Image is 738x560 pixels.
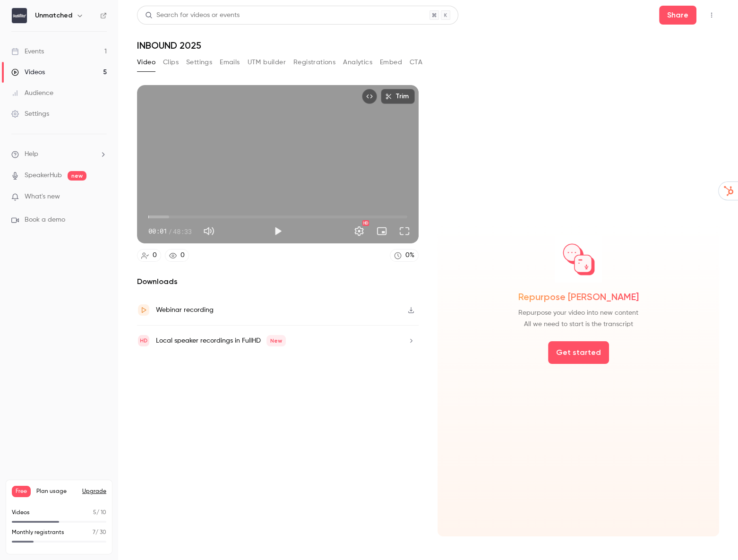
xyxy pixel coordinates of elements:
span: What's new [25,192,60,202]
button: Top Bar Actions [704,8,719,23]
button: Full screen [395,222,414,241]
div: Search for videos or events [145,10,240,20]
p: / 30 [93,528,106,537]
button: Emails [220,55,240,70]
div: Events [11,47,44,56]
p: / 10 [93,508,106,517]
span: 5 [93,510,96,516]
button: Trim [381,89,415,104]
p: Monthly registrants [12,528,64,537]
button: Get started [548,341,609,364]
span: New [266,335,286,346]
div: 0 [180,250,185,260]
div: 0 % [405,250,414,260]
button: Video [137,55,155,70]
a: SpeakerHub [25,171,62,181]
div: 00:01 [148,226,192,236]
span: Plan usage [36,488,77,495]
button: CTA [410,55,422,70]
span: Book a demo [25,215,65,225]
button: Embed [380,55,402,70]
span: new [68,171,86,181]
li: help-dropdown-opener [11,149,107,159]
span: Repurpose your video into new content All we need to start is the transcript [518,307,638,330]
span: 48:33 [173,226,192,236]
span: 00:01 [148,226,167,236]
div: Audience [11,88,53,98]
button: UTM builder [248,55,286,70]
button: Registrations [293,55,335,70]
span: Help [25,149,38,159]
button: Upgrade [82,488,106,495]
button: Settings [350,222,369,241]
div: HD [362,220,369,226]
img: Unmatched [12,8,27,23]
div: 0 [153,250,157,260]
button: Mute [199,222,218,241]
button: Play [268,222,287,241]
button: Clips [163,55,179,70]
h2: Downloads [137,276,419,287]
h6: Unmatched [35,11,72,20]
div: Settings [11,109,49,119]
button: Settings [186,55,212,70]
div: Webinar recording [156,304,214,316]
h1: INBOUND 2025 [137,40,719,51]
p: Videos [12,508,30,517]
div: Videos [11,68,45,77]
span: / [168,226,172,236]
span: Repurpose [PERSON_NAME] [518,290,639,303]
span: Free [12,486,31,497]
a: 0 [137,249,161,262]
span: 7 [93,530,95,535]
button: Embed video [362,89,377,104]
a: 0% [390,249,419,262]
button: Share [659,6,696,25]
button: Analytics [343,55,372,70]
button: Turn on miniplayer [372,222,391,241]
div: Local speaker recordings in FullHD [156,335,286,346]
a: 0 [165,249,189,262]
